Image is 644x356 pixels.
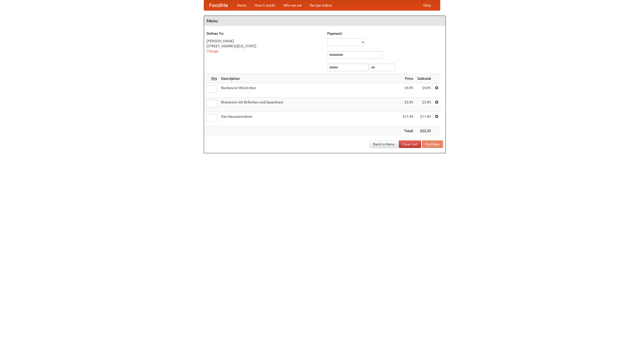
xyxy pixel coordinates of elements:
[219,83,400,98] td: Bockwurst Würstchen
[415,83,433,98] td: $4.95
[415,112,433,126] td: $11.45
[415,126,433,136] th: $22.35
[400,74,415,83] th: Price
[370,140,398,148] a: Back to Menu
[422,140,443,148] button: Purchase
[400,112,415,126] td: $11.45
[219,98,400,112] td: Bratwurst mit Brötchen und Sauerkraut
[400,83,415,98] td: $4.95
[207,44,322,49] div: [STREET_ADDRESS][US_STATE]
[399,140,421,148] a: Clear Cart
[219,74,400,83] th: Description
[419,0,435,10] a: Help
[327,31,443,36] h5: Payment:
[415,74,433,83] th: Subtotal
[207,31,322,36] h5: Deliver To:
[400,126,415,136] th: Total:
[415,98,433,112] td: $5.95
[219,112,400,126] td: Das Hausmannskost
[204,0,233,10] a: FoodMe
[207,49,219,53] a: Change
[306,0,336,10] a: Recipe videos
[251,0,279,10] a: How it works
[204,16,446,26] h4: Menu
[400,98,415,112] td: $5.95
[279,0,306,10] a: Who we are
[204,74,219,83] th: Qty
[233,0,251,10] a: Home
[207,38,322,44] div: [PERSON_NAME]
